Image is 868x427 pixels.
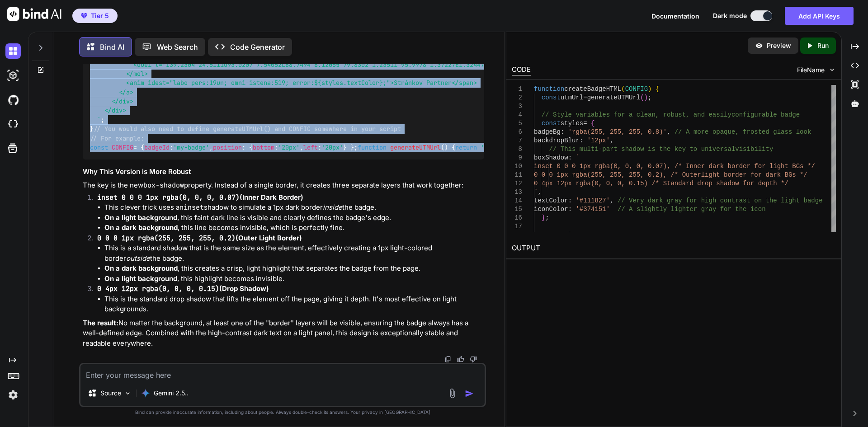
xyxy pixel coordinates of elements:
div: CODE [512,65,531,75]
span: '20px' [321,143,343,151]
span: 0 4px 12px rgba(0, 0, 0, 0.15) /* Standard d [534,180,701,187]
span: = [583,94,587,101]
li: This is a standard shadow that is the same size as the element, effectively creating a 1px light-... [104,243,484,263]
img: premium [81,13,87,19]
img: darkAi-studio [5,68,21,83]
div: 17 [512,222,522,231]
p: Run [817,41,829,50]
span: const [90,143,108,151]
span: return [455,143,477,151]
span: CONFIG [625,85,647,93]
span: bottom [253,143,274,151]
span: backdropBlur [534,137,580,144]
p: Code Generator [230,42,285,52]
p: Bind AI [100,42,124,52]
div: 2 [512,94,522,102]
div: 12 [512,179,522,188]
span: utmUrl [560,94,583,101]
strong: The result: [83,319,118,327]
strong: On a light background [104,213,177,222]
span: function [534,85,564,93]
li: , this highlight becomes invisible. [104,274,484,284]
span: ) [648,85,651,93]
span: // Style variables for a clean, robust, and easily [541,111,731,118]
li: , this faint dark line is visible and clearly defines the badge's edge. [104,213,484,223]
img: cloudideIcon [5,117,21,132]
span: Documentation [651,12,699,20]
div: 16 [512,214,522,222]
span: // A slightly lighter gray for the icon [618,206,766,213]
span: adge [807,197,823,204]
img: Pick Models [124,389,132,397]
p: Gemini 2.5.. [154,389,189,398]
div: 7 [512,136,522,145]
div: 5 [512,119,522,128]
span: : [568,197,571,204]
span: ` [568,231,571,239]
span: styles [560,120,583,127]
span: iconColor [534,206,568,213]
img: attachment [447,388,458,399]
span: : [560,128,564,136]
div: 3 [512,102,522,111]
span: 'my-badge' [173,143,209,151]
span: , [610,197,613,204]
span: : [568,206,571,213]
h3: Why This Version is More Robust [83,167,484,177]
span: left [303,143,318,151]
div: 10 [512,162,522,171]
div: 15 [512,205,522,214]
div: 11 [512,171,522,179]
p: Bind can provide inaccurate information, including about people. Always double-check its answers.... [79,409,486,416]
span: ; [545,214,549,221]
span: rop shadow for depth */ [701,180,788,187]
div: 4 [512,111,522,119]
strong: On a dark background [104,223,178,232]
code: 0 0 0 1px rgba(255, 255, 255, 0.2) [97,234,236,243]
span: : [568,154,571,161]
span: inset 0 0 0 1px rgba(0, 0, 0, 0.07), /* Inne [534,163,701,170]
img: copy [444,356,452,363]
p: Web Search [157,42,198,52]
strong: (Outer Light Border) [97,234,302,242]
span: CONFIG [112,143,133,151]
code: inset 0 0 0 1px rgba(0, 0, 0, 0.07) [97,193,240,202]
h2: OUTPUT [506,238,841,259]
span: function [358,143,387,151]
em: outside [126,254,150,263]
img: dislike [470,356,477,363]
span: , [667,128,670,136]
span: configurable badge [731,111,800,118]
span: const [541,94,560,101]
span: const [541,120,560,127]
span: // This multi-part shadow is the key to universal [549,145,735,153]
div: 14 [512,197,522,205]
span: ` [576,154,579,161]
p: The key is the new property. Instead of a single border, it creates three separate layers that wo... [83,180,484,191]
img: darkChat [5,43,21,59]
span: visibility [735,145,773,153]
span: return [541,231,564,239]
span: { [591,120,594,127]
span: { [656,85,659,93]
span: // Very dark gray for high contrast on the light b [618,197,807,204]
button: premiumTier 5 [72,9,118,23]
span: light border for dark BGs */ [701,171,807,178]
li: , this creates a crisp, light highlight that separates the badge from the page. [104,263,484,274]
strong: (Drop Shadow) [97,284,269,293]
span: generateUTMUrl [390,143,441,151]
button: Add API Keys [785,7,854,25]
span: ( [621,85,625,93]
img: githubDark [5,92,21,108]
span: '[URL][DOMAIN_NAME]' [481,143,553,151]
span: '#111827' [576,197,610,204]
span: ${styles.textColor} [314,79,383,87]
strong: On a dark background [104,264,178,272]
span: '#374151' [576,206,610,213]
button: Documentation [651,11,699,21]
span: // For example: [90,134,144,142]
span: ` [534,188,538,196]
code: box-shadow [143,181,184,190]
div: 13 [512,188,522,197]
div: 9 [512,154,522,162]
